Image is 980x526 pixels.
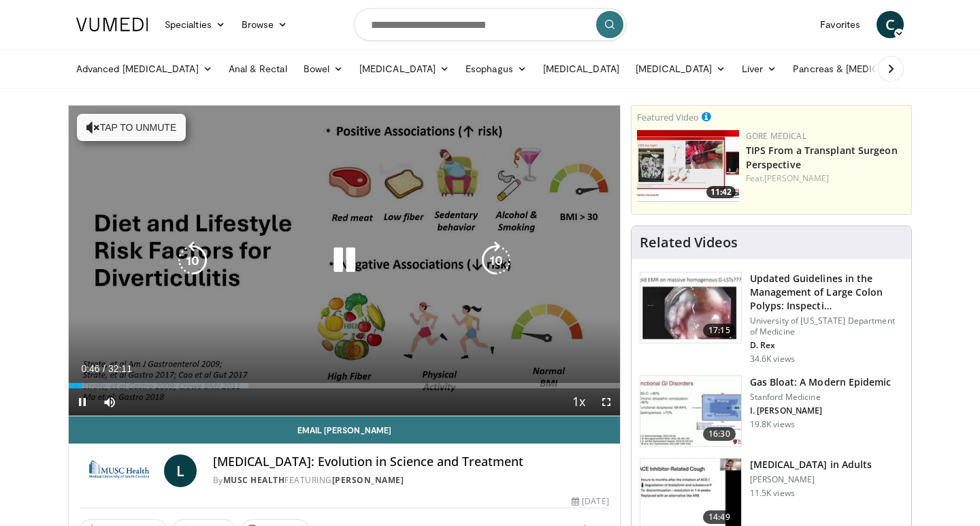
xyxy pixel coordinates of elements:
[750,458,872,471] h3: [MEDICAL_DATA] in Adults
[750,419,795,430] p: 19.8K views
[220,55,295,82] a: Anal & Rectal
[750,340,903,351] p: D. Rex
[164,454,197,487] a: L
[69,106,620,416] video-js: Video Player
[703,427,736,441] span: 16:30
[750,392,892,403] p: Stanford Medicine
[351,55,457,82] a: [MEDICAL_DATA]
[637,130,739,202] img: 4003d3dc-4d84-4588-a4af-bb6b84f49ae6.150x105_q85_crop-smart_upscale.jpg
[572,495,608,508] div: [DATE]
[157,11,233,38] a: Specialties
[746,130,806,142] a: Gore Medical
[69,416,620,444] a: Email [PERSON_NAME]
[213,454,609,469] h4: [MEDICAL_DATA]: Evolution in Science and Treatment
[535,55,627,82] a: [MEDICAL_DATA]
[627,55,734,82] a: [MEDICAL_DATA]
[746,172,906,185] div: Feat.
[69,383,620,388] div: Progress Bar
[593,388,620,416] button: Fullscreen
[640,375,903,448] a: 16:30 Gas Bloat: A Modern Epidemic Stanford Medicine I. [PERSON_NAME] 19.8K views
[295,55,351,82] a: Bowel
[706,186,736,198] span: 11:42
[223,474,285,486] a: MUSC Health
[103,363,105,374] span: /
[80,454,159,487] img: MUSC Health
[703,324,736,337] span: 17:15
[81,363,99,374] span: 0:46
[750,354,795,365] p: 34.6K views
[77,114,186,141] button: Tap to unmute
[76,18,148,31] img: VuMedi Logo
[332,474,404,486] a: [PERSON_NAME]
[637,111,699,123] small: Featured Video
[785,55,944,82] a: Pancreas & [MEDICAL_DATA]
[750,272,903,313] h3: Updated Guidelines in the Management of Large Colon Polyps: Inspecti…
[108,363,132,374] span: 32:11
[233,11,296,38] a: Browse
[750,474,872,485] p: [PERSON_NAME]
[734,55,785,82] a: Liver
[96,388,123,416] button: Mute
[566,388,593,416] button: Playback Rate
[750,315,903,337] p: University of [US_STATE] Department of Medicine
[877,11,904,38] a: C
[750,375,892,389] h3: Gas Bloat: A Modern Epidemic
[764,172,829,184] a: [PERSON_NAME]
[640,273,741,343] img: dfcfcb0d-b871-4e1a-9f0c-9f64970f7dd8.150x105_q85_crop-smart_upscale.jpg
[640,234,738,251] h4: Related Videos
[69,388,96,416] button: Pause
[354,8,626,41] input: Search topics, interventions
[703,510,736,524] span: 14:49
[746,144,898,171] a: TIPS From a Transplant Surgeon Perspective
[637,130,739,202] a: 11:42
[750,488,795,499] p: 11.5K views
[213,474,609,486] div: By FEATURING
[640,376,741,447] img: 480ec31d-e3c1-475b-8289-0a0659db689a.150x105_q85_crop-smart_upscale.jpg
[640,272,903,365] a: 17:15 Updated Guidelines in the Management of Large Colon Polyps: Inspecti… University of [US_STA...
[68,55,220,82] a: Advanced [MEDICAL_DATA]
[750,405,892,416] p: I. [PERSON_NAME]
[457,55,535,82] a: Esophagus
[812,11,868,38] a: Favorites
